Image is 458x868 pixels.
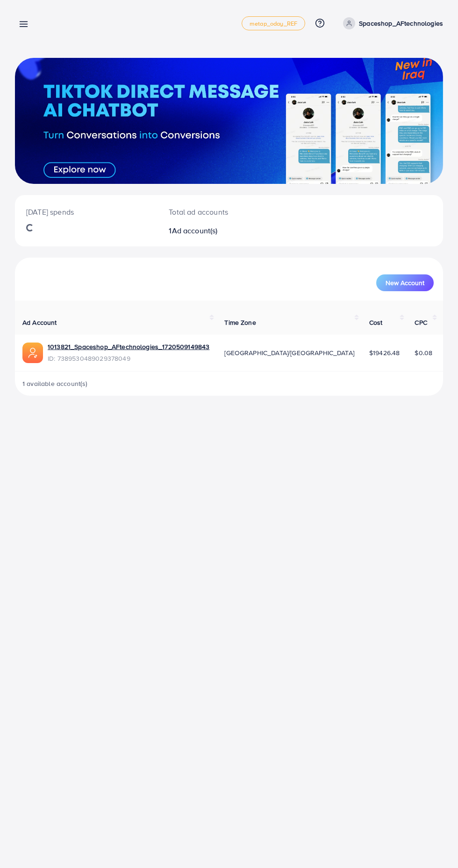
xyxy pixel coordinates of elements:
span: 1 available account(s) [22,379,88,388]
span: ID: 7389530489029378049 [48,354,209,363]
span: Time Zone [224,318,256,327]
img: ic-ads-acc.e4c84228.svg [22,343,43,363]
a: metap_oday_REF [242,16,305,30]
span: metap_oday_REF [250,21,297,27]
span: Cost [369,318,383,327]
p: Total ad accounts [169,206,253,217]
span: Ad Account [22,318,57,327]
a: 1013821_Spaceshop_AFtechnologies_1720509149843 [48,342,209,351]
span: Ad account(s) [172,225,218,236]
p: [DATE] spends [26,206,146,217]
p: Spaceshop_AFtechnologies [359,18,443,29]
button: New Account [376,274,434,291]
span: $19426.48 [369,348,400,357]
span: New Account [386,280,424,286]
span: $0.08 [415,348,432,357]
span: [GEOGRAPHIC_DATA]/[GEOGRAPHIC_DATA] [224,348,354,357]
h2: 1 [169,226,253,235]
span: CPC [415,318,427,327]
a: Spaceshop_AFtechnologies [339,17,443,29]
